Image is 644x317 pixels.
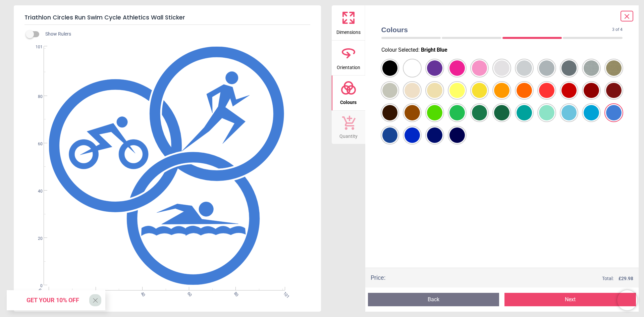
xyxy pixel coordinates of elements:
[619,275,633,282] span: £
[395,275,634,282] div: Total:
[30,141,43,147] span: 60
[368,293,499,306] button: Back
[612,27,623,33] span: 3 of 4
[371,273,385,282] div: Price :
[504,293,636,306] button: Next
[332,111,365,144] button: Quantity
[340,96,357,106] span: Colours
[376,46,628,54] p: Colour Selected :
[332,41,365,75] button: Orientation
[30,30,321,38] div: Show Rulers
[421,47,447,53] span: Bright Blue
[617,290,637,310] iframe: Brevo live chat
[30,189,43,194] span: 40
[336,26,361,36] span: Dimensions
[339,130,358,140] span: Quantity
[621,276,633,281] span: 29.98
[30,236,43,242] span: 20
[337,61,360,71] span: Orientation
[139,291,144,295] span: 40
[232,291,237,295] span: 80
[24,11,310,25] h5: Triathlon Circles Run Swim Cycle Athletics Wall Sticker
[186,291,190,295] span: 60
[30,44,43,50] span: 101
[282,291,286,295] span: 101
[381,25,612,35] span: Colours
[30,94,43,100] span: 80
[30,283,43,289] span: 0
[332,5,365,40] button: Dimensions
[332,75,365,110] button: Colours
